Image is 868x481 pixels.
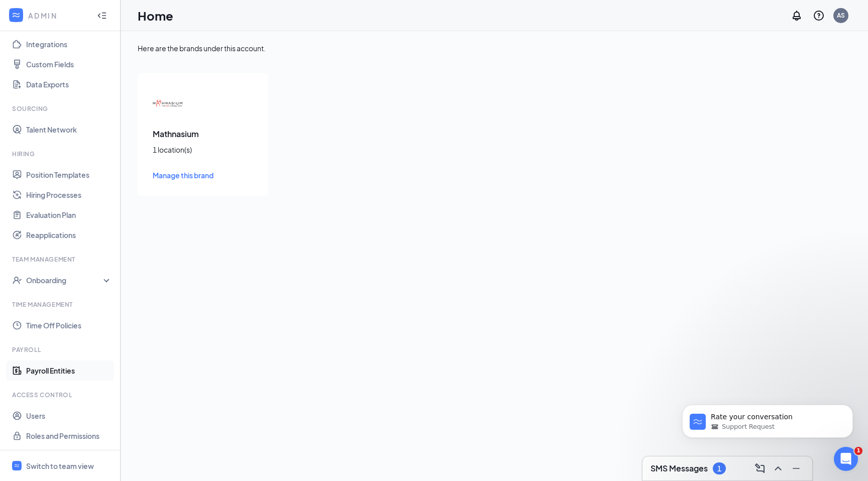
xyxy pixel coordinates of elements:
button: ComposeMessage [752,460,768,476]
div: Here are the brands under this account. [138,43,851,53]
span: Manage this brand [153,171,213,180]
img: Mathnasium logo [153,88,183,118]
a: Payroll Entities [26,360,112,381]
div: 1 location(s) [153,145,253,155]
div: Hiring [12,150,110,158]
div: ADMIN [28,11,88,21]
a: Talent Network [26,119,112,140]
a: Evaluation Plan [26,205,112,225]
a: Time Off Policies [26,315,112,335]
span: 1 [854,447,862,455]
a: Hiring Processes [26,185,112,205]
div: Access control [12,391,110,399]
iframe: Intercom live chat [834,447,858,471]
svg: ChevronUp [772,462,784,474]
svg: WorkstreamLogo [11,10,21,20]
a: Data Exports [26,74,112,94]
a: Roles and Permissions [26,426,112,446]
a: Reapplications [26,225,112,245]
a: Users [26,406,112,426]
div: Payroll [12,345,110,354]
a: Integrations [26,34,112,54]
button: ChevronUp [770,460,786,476]
a: Position Templates [26,165,112,185]
div: Team Management [12,255,110,264]
svg: Notifications [791,10,803,22]
h3: Mathnasium [153,129,253,140]
div: AS [837,11,845,20]
svg: QuestionInfo [813,10,825,22]
div: Sourcing [12,104,110,113]
svg: Minimize [790,462,802,474]
a: Manage this brand [153,170,253,181]
iframe: Intercom notifications message [667,384,868,454]
h3: SMS Messages [650,463,708,474]
svg: ComposeMessage [754,462,766,474]
h1: Home [138,7,173,24]
div: Time Management [12,300,110,309]
svg: WorkstreamLogo [14,462,20,469]
svg: Collapse [97,11,107,21]
button: Minimize [788,460,804,476]
div: Onboarding [26,275,103,285]
div: Switch to team view [26,461,94,471]
div: 1 [717,464,721,473]
a: Custom Fields [26,54,112,74]
svg: UserCheck [12,275,22,285]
